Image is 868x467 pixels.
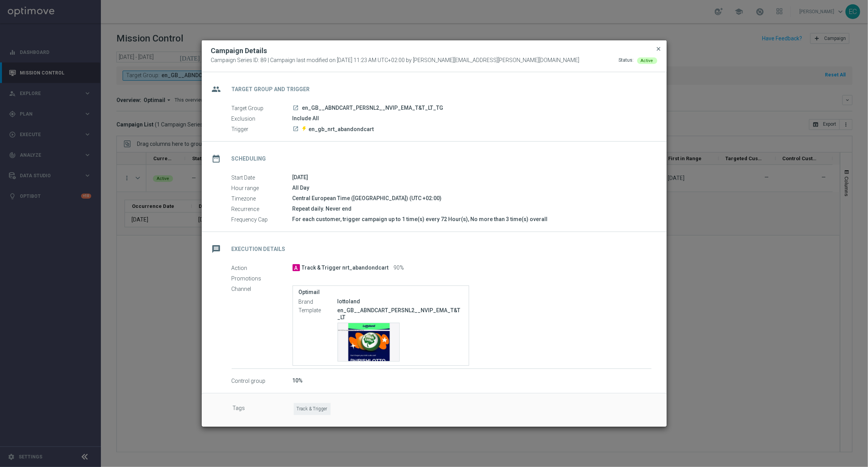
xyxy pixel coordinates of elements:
[232,206,293,213] label: Recurrence
[232,115,293,122] label: Exclusion
[293,105,299,111] i: launch
[232,86,310,93] h2: Target Group and Trigger
[293,264,300,271] span: A
[232,265,293,272] label: Action
[232,216,293,223] label: Frequency Cap
[299,307,338,314] label: Template
[299,289,463,296] label: Optimail
[293,173,651,181] div: [DATE]
[293,215,651,223] div: For each customer, trigger campaign up to 1 time(s) every 72 Hour(s), No more than 3 time(s) overall
[293,194,651,202] div: Central European Time ([GEOGRAPHIC_DATA]) (UTC +02:00)
[232,195,293,202] label: Timezone
[299,298,338,305] label: Brand
[637,57,657,63] colored-tag: Active
[293,377,651,384] div: 10%
[293,105,300,112] a: launch
[302,105,444,112] span: en_GB__ABNDCART_PERSNL2__NVIP_EMA_T&T_LT_TG
[210,242,223,256] i: message
[232,185,293,192] label: Hour range
[232,155,266,163] h2: Scheduling
[293,126,299,132] i: launch
[338,307,463,321] p: en_GB__ABNDCART_PERSNL2__NVIP_EMA_T&T_LT
[232,246,286,253] h2: Execution Details
[232,285,293,292] label: Channel
[294,403,331,415] span: Track & Trigger
[232,174,293,181] label: Start Date
[293,114,651,122] div: Include All
[641,58,653,63] span: Active
[293,205,651,213] div: Repeat daily. Never end
[211,57,580,64] span: Campaign Series ID: 89 | Campaign last modified on [DATE] 11:23 AM UTC+02:00 by [PERSON_NAME][EMA...
[656,46,662,52] span: close
[210,82,223,96] i: group
[293,126,300,133] a: launch
[619,57,634,64] div: Status:
[233,403,294,415] label: Tags
[302,265,389,272] span: Track & Trigger nrt_abandondcart
[232,105,293,112] label: Target Group
[232,126,293,133] label: Trigger
[394,265,404,272] span: 90%
[338,297,463,305] div: lottoland
[210,152,223,166] i: date_range
[232,377,293,384] label: Control group
[293,184,651,192] div: All Day
[309,126,374,133] span: en_gb_nrt_abandondcart
[211,46,267,55] h2: Campaign Details
[232,275,293,282] label: Promotions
